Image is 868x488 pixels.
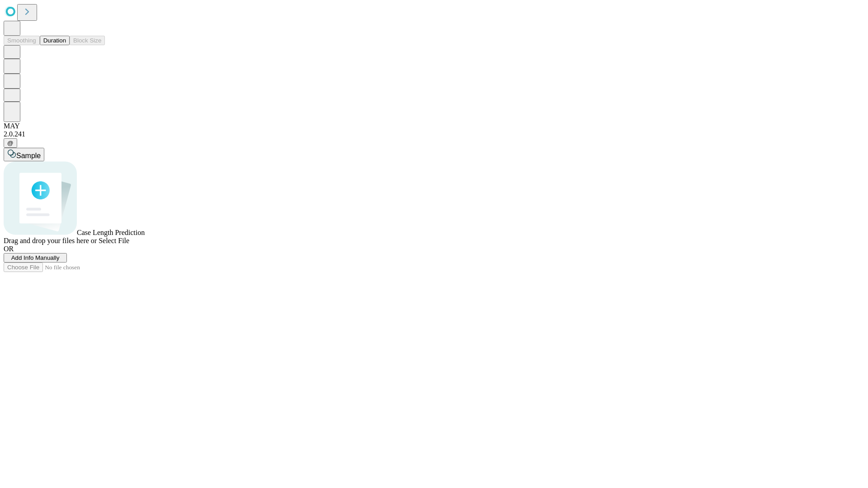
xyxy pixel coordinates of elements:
[4,122,864,130] div: MAY
[4,245,14,253] span: OR
[99,237,129,244] span: Select File
[4,237,97,244] span: Drag and drop your files here or
[7,140,14,146] span: @
[4,148,44,161] button: Sample
[77,229,145,236] span: Case Length Prediction
[40,36,70,45] button: Duration
[11,254,60,261] span: Add Info Manually
[4,253,67,263] button: Add Info Manually
[70,36,105,45] button: Block Size
[4,138,17,148] button: @
[4,130,864,138] div: 2.0.241
[4,36,40,45] button: Smoothing
[16,152,41,160] span: Sample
